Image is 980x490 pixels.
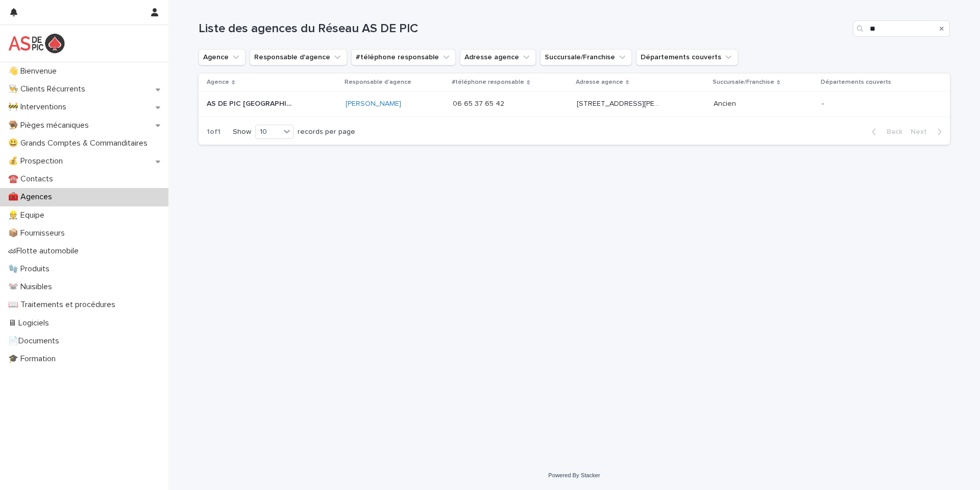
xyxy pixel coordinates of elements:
input: Search [853,20,950,37]
p: 💰 Prospection [4,156,71,166]
a: Powered By Stacker [548,472,600,478]
p: 🧤 Produits [4,264,58,274]
p: 1 of 1 [199,120,229,145]
p: 🪤 Pièges mécaniques [4,121,97,130]
p: Show [233,128,251,136]
h1: Liste des agences du Réseau AS DE PIC [199,21,849,36]
p: 🧰 Agences [4,192,60,202]
p: AS DE PIC [GEOGRAPHIC_DATA] [207,98,294,108]
span: Back [880,128,902,135]
button: Agence [199,49,246,65]
p: 📄Documents [4,336,67,346]
button: #téléphone responsable [351,49,456,65]
p: Ancien [714,98,738,108]
p: 📖 Traitements et procédures [4,300,124,310]
span: Next [911,128,933,135]
button: Back [864,127,906,136]
button: Responsable d'agence [250,49,347,65]
p: 🚧 Interventions [4,102,75,112]
p: 📦 Fournisseurs [4,228,73,238]
img: yKcqic14S0S6KrLdrqO6 [8,33,65,54]
p: Agence [207,77,229,88]
p: 174 rue Marco Polo 83250 La Londe Les Maures [577,98,664,108]
p: 👨‍🍳 Clients Récurrents [4,84,93,94]
p: records per page [298,128,355,136]
p: 👷 Equipe [4,211,53,220]
a: [PERSON_NAME] [346,100,401,108]
p: Adresse agence [576,77,623,88]
p: Succursale/Franchise [713,77,774,88]
p: - [822,100,907,108]
p: Départements couverts [821,77,891,88]
tr: AS DE PIC [GEOGRAPHIC_DATA]AS DE PIC [GEOGRAPHIC_DATA] [PERSON_NAME] 06 65 37 65 4206 65 37 65 42... [199,91,950,117]
p: 06 65 37 65 42 [453,98,506,108]
button: Succursale/Franchise [540,49,632,65]
p: #téléphone responsable [452,77,524,88]
p: 🎓 Formation [4,354,64,364]
button: Next [906,127,950,136]
p: 👋 Bienvenue [4,66,65,76]
p: 🖥 Logiciels [4,318,57,328]
p: 😃 Grands Comptes & Commanditaires [4,138,156,148]
p: 🐭 Nuisibles [4,282,60,292]
button: Départements couverts [636,49,738,65]
p: 🏎Flotte automobile [4,246,87,256]
div: 10 [256,127,280,137]
button: Adresse agence [460,49,536,65]
p: Responsable d'agence [345,77,411,88]
p: ☎️ Contacts [4,174,61,184]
